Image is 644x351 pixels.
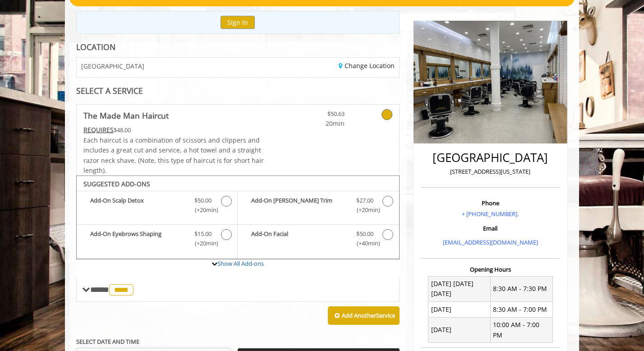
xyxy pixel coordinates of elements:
h3: Email [423,225,557,231]
span: 20min [291,119,345,129]
b: SELECT DATE AND TIME [76,337,139,346]
span: Each haircut is a combination of scissors and clippers and includes a great cut and service, a ho... [83,136,264,175]
button: Sign In [221,16,255,29]
h2: [GEOGRAPHIC_DATA] [423,151,557,164]
label: Add-On Eyebrows Shaping [81,229,233,250]
span: $27.00 [356,196,373,205]
span: [GEOGRAPHIC_DATA] [81,63,144,69]
td: [DATE] [DATE] [DATE] [428,276,491,302]
b: Add-On Facial [251,229,347,248]
p: [STREET_ADDRESS][US_STATE] [423,167,557,176]
div: The Made Man Haircut Add-onS [76,175,400,259]
b: Add-On Eyebrows Shaping [90,229,185,248]
b: Add-On Scalp Detox [90,196,185,215]
a: + [PHONE_NUMBER]. [462,210,519,218]
div: SELECT A SERVICE [76,87,400,95]
label: Add-On Beard Trim [242,196,394,217]
span: (+40min ) [351,239,378,248]
label: Add-On Scalp Detox [81,196,233,217]
b: SUGGESTED ADD-ONS [83,180,150,188]
h3: Phone [423,200,557,206]
span: (+20min ) [190,205,216,215]
b: The Made Man Haircut [83,109,169,122]
a: [EMAIL_ADDRESS][DOMAIN_NAME] [443,238,538,246]
button: Add AnotherService [328,306,400,325]
td: [DATE] [428,317,491,343]
td: 10:00 AM - 7:00 PM [490,317,552,343]
span: $15.00 [194,229,212,239]
a: Show All Add-ons [217,259,264,268]
span: $50.00 [194,196,212,205]
b: LOCATION [76,42,115,52]
td: 8:30 AM - 7:00 PM [490,302,552,317]
a: Change Location [339,61,395,70]
span: $50.00 [356,229,373,239]
td: [DATE] [428,302,491,317]
span: (+20min ) [351,205,378,215]
label: Add-On Facial [242,229,394,250]
b: Add-On [PERSON_NAME] Trim [251,196,347,215]
td: 8:30 AM - 7:30 PM [490,276,552,302]
div: $48.00 [83,125,265,135]
span: This service needs some Advance to be paid before we block your appointment [83,125,114,134]
a: $50.63 [291,105,345,129]
span: (+20min ) [190,239,216,248]
h3: Opening Hours [421,266,560,272]
b: Add Another Service [342,311,395,319]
